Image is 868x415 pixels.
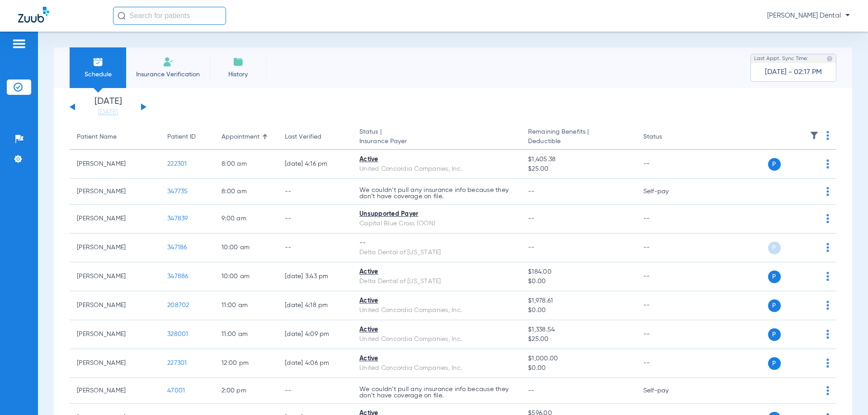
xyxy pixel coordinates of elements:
img: group-dot-blue.svg [826,359,829,368]
span: Insurance Verification [133,70,203,79]
span: $1,405.38 [528,155,628,164]
img: Search Icon [118,12,126,20]
th: Status | [352,125,521,150]
td: -- [278,378,352,404]
div: -- [359,238,514,248]
img: group-dot-blue.svg [826,214,829,223]
span: P [768,242,781,254]
td: 8:00 AM [214,179,278,205]
td: [PERSON_NAME] [70,262,160,291]
th: Status [636,125,697,150]
span: 47001 [167,387,185,394]
td: -- [278,179,352,205]
img: group-dot-blue.svg [826,159,829,168]
p: We couldn’t pull any insurance info because they don’t have coverage on file. [359,187,514,200]
span: [PERSON_NAME] Dental [767,11,850,20]
td: Self-pay [636,378,697,404]
div: United Concordia Companies, Inc. [359,335,514,344]
td: -- [636,205,697,233]
span: 208702 [167,302,189,308]
td: -- [636,320,697,349]
span: 347735 [167,188,188,195]
td: Self-pay [636,179,697,205]
iframe: Chat Widget [823,372,868,415]
span: 328001 [167,331,189,337]
td: 10:00 AM [214,233,278,262]
div: Appointment [222,132,259,142]
div: Patient Name [77,132,117,142]
span: $1,338.54 [528,325,628,335]
span: P [768,158,781,171]
div: Active [359,155,514,164]
td: [PERSON_NAME] [70,349,160,378]
td: [PERSON_NAME] [70,233,160,262]
div: Patient ID [167,132,196,142]
td: 12:00 PM [214,349,278,378]
span: -- [528,215,535,222]
div: Patient ID [167,132,207,142]
td: [DATE] 3:43 PM [278,262,352,291]
div: Patient Name [77,132,153,142]
td: [DATE] 4:16 PM [278,150,352,179]
img: filter.svg [810,131,819,140]
td: [PERSON_NAME] [70,179,160,205]
li: [DATE] [81,97,135,117]
span: [DATE] - 02:17 PM [765,68,822,77]
span: $0.00 [528,364,628,373]
td: 2:00 PM [214,378,278,404]
td: -- [278,233,352,262]
td: [PERSON_NAME] [70,291,160,320]
img: History [233,56,244,67]
td: -- [278,205,352,233]
th: Remaining Benefits | [521,125,636,150]
td: 9:00 AM [214,205,278,233]
td: [PERSON_NAME] [70,378,160,404]
p: We couldn’t pull any insurance info because they don’t have coverage on file. [359,386,514,399]
span: 347886 [167,273,189,280]
td: [PERSON_NAME] [70,150,160,179]
span: Schedule [76,70,119,79]
td: -- [636,291,697,320]
img: group-dot-blue.svg [826,330,829,339]
td: 10:00 AM [214,262,278,291]
img: group-dot-blue.svg [826,187,829,196]
span: Deductible [528,137,628,146]
div: Unsupported Payer [359,210,514,219]
td: 11:00 AM [214,291,278,320]
span: P [768,328,781,341]
td: [PERSON_NAME] [70,205,160,233]
div: Delta Dental of [US_STATE] [359,248,514,257]
td: 8:00 AM [214,150,278,179]
span: $1,978.61 [528,296,628,306]
td: -- [636,233,697,262]
div: Active [359,354,514,364]
input: Search for patients [113,7,226,25]
span: P [768,270,781,283]
span: -- [528,244,535,251]
span: 347186 [167,244,187,251]
span: 347839 [167,215,188,222]
div: United Concordia Companies, Inc. [359,364,514,373]
span: $25.00 [528,335,628,344]
img: group-dot-blue.svg [826,243,829,252]
img: Zuub Logo [18,7,49,23]
span: Last Appt. Sync Time: [754,54,808,63]
td: [DATE] 4:09 PM [278,320,352,349]
div: Capital Blue Cross (OON) [359,219,514,228]
div: Last Verified [285,132,345,142]
div: Active [359,267,514,277]
span: 222301 [167,161,187,167]
span: $0.00 [528,306,628,315]
span: $25.00 [528,164,628,174]
div: Delta Dental of [US_STATE] [359,277,514,286]
div: United Concordia Companies, Inc. [359,164,514,174]
img: Manual Insurance Verification [163,56,174,67]
div: United Concordia Companies, Inc. [359,306,514,315]
div: Last Verified [285,132,321,142]
span: Insurance Payer [359,137,514,146]
a: [DATE] [81,108,135,117]
td: -- [636,349,697,378]
span: $0.00 [528,277,628,286]
img: hamburger-icon [12,38,26,49]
